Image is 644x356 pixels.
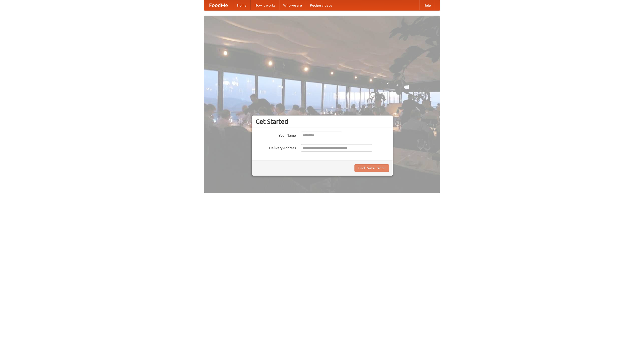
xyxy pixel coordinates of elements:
label: Your Name [256,132,296,138]
h3: Get Started [256,118,389,125]
a: FoodMe [204,0,233,10]
a: How it works [251,0,279,10]
a: Recipe videos [306,0,336,10]
label: Delivery Address [256,144,296,150]
a: Home [233,0,251,10]
a: Who we are [279,0,306,10]
button: Find Restaurants! [354,164,389,172]
a: Help [419,0,435,10]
